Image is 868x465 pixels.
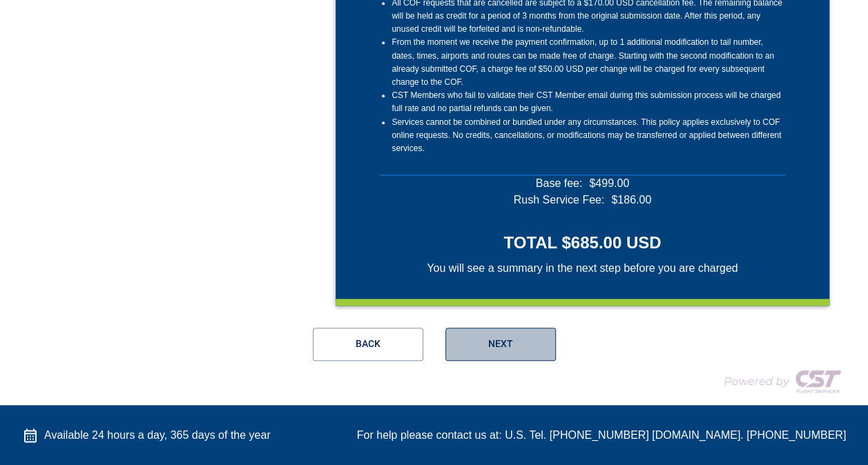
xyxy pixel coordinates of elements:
[708,364,846,398] img: COMPANY LOGO
[392,116,785,156] li: Services cannot be combined or bundled under any circumstances. This policy applies exclusively t...
[589,175,629,192] span: $ 499.00
[536,175,583,192] span: Base fee:
[313,328,423,361] button: Back
[392,89,785,115] li: CST Members who fail to validate their CST Member email during this submission process will be ch...
[503,231,661,255] h4: TOTAL $685.00 USD
[22,427,271,444] div: Available 24 hours a day, 365 days of the year
[514,192,605,208] span: Rush Service Fee:
[392,36,785,89] li: From the moment we receive the payment confirmation, up to 1 additional modification to tail numb...
[611,192,651,208] span: $ 186.00
[357,427,846,444] div: For help please contact us at: U.S. Tel. [PHONE_NUMBER] [DOMAIN_NAME]. [PHONE_NUMBER]
[445,328,556,361] button: Next
[427,260,737,277] span: You will see a summary in the next step before you are charged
